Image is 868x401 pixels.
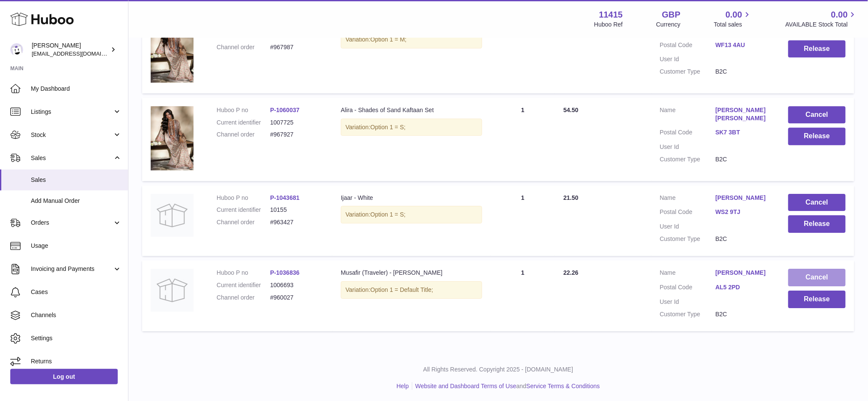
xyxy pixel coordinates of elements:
[660,143,716,151] dt: User Id
[31,108,113,116] span: Listings
[31,242,122,250] span: Usage
[270,43,324,51] dd: #967987
[564,107,579,113] span: 54.50
[660,55,716,63] dt: User Id
[270,281,324,289] dd: 1006693
[31,176,122,184] span: Sales
[726,9,743,21] span: 0.00
[397,383,409,389] a: Help
[660,208,716,218] dt: Postal Code
[716,68,771,76] dd: B2C
[217,269,270,277] dt: Huboo P no
[526,383,600,389] a: Service Terms & Conditions
[564,194,579,201] span: 21.50
[788,215,846,233] button: Release
[31,265,113,273] span: Invoicing and Payments
[714,21,752,29] span: Total sales
[491,10,555,93] td: 1
[660,283,716,294] dt: Postal Code
[370,36,406,43] span: Option 1 = M;
[341,281,482,299] div: Variation:
[217,131,270,139] dt: Channel order
[270,206,324,214] dd: 10155
[31,85,122,93] span: My Dashboard
[788,128,846,145] button: Release
[151,18,194,83] img: 3_0695ed5d-3b57-474c-9a80-29de545e2021.webp
[714,9,752,29] a: 0.00 Total sales
[10,43,23,56] img: care@shopmanto.uk
[660,106,716,125] dt: Name
[31,357,122,365] span: Returns
[31,131,113,139] span: Stock
[270,269,300,276] a: P-1036836
[716,194,771,202] a: [PERSON_NAME]
[270,194,300,201] a: P-1043681
[135,365,861,374] p: All Rights Reserved. Copyright 2025 - [DOMAIN_NAME]
[341,269,482,277] div: Musafir (Traveler) - [PERSON_NAME]
[788,291,846,308] button: Release
[31,311,122,319] span: Channels
[341,119,482,136] div: Variation:
[341,31,482,48] div: Variation:
[660,41,716,51] dt: Postal Code
[660,223,716,231] dt: User Id
[716,106,771,122] a: [PERSON_NAME] [PERSON_NAME]
[660,269,716,279] dt: Name
[491,98,555,181] td: 1
[788,269,846,286] button: Cancel
[32,42,109,58] div: [PERSON_NAME]
[785,21,858,29] span: AVAILABLE Stock Total
[270,131,324,139] dd: #967927
[31,288,122,296] span: Cases
[785,9,858,29] a: 0.00 AVAILABLE Stock Total
[660,235,716,243] dt: Customer Type
[270,119,324,127] dd: 1007725
[716,155,771,163] dd: B2C
[831,9,848,21] span: 0.00
[217,43,270,51] dt: Channel order
[370,124,406,131] span: Option 1 = S;
[151,194,194,237] img: no-photo.jpg
[599,9,623,21] strong: 11415
[217,294,270,302] dt: Channel order
[415,383,516,389] a: Website and Dashboard Terms of Use
[716,208,771,216] a: WS2 9TJ
[788,40,846,58] button: Release
[370,211,406,218] span: Option 1 = S;
[662,9,680,21] strong: GBP
[151,269,194,312] img: no-photo.jpg
[660,68,716,76] dt: Customer Type
[716,41,771,49] a: WF13 4AU
[788,106,846,124] button: Cancel
[270,294,324,302] dd: #960027
[660,310,716,318] dt: Customer Type
[31,197,122,205] span: Add Manual Order
[412,382,600,390] li: and
[217,106,270,114] dt: Huboo P no
[716,128,771,137] a: SK7 3BT
[217,119,270,127] dt: Current identifier
[217,218,270,226] dt: Channel order
[32,50,126,57] span: [EMAIL_ADDRESS][DOMAIN_NAME]
[270,218,324,226] dd: #963427
[660,298,716,306] dt: User Id
[716,269,771,277] a: [PERSON_NAME]
[217,194,270,202] dt: Huboo P no
[341,206,482,223] div: Variation:
[656,21,681,29] div: Currency
[217,206,270,214] dt: Current identifier
[564,269,579,276] span: 22.26
[660,194,716,204] dt: Name
[270,107,300,113] a: P-1060037
[660,128,716,139] dt: Postal Code
[31,334,122,342] span: Settings
[370,286,433,293] span: Option 1 = Default Title;
[716,235,771,243] dd: B2C
[31,154,113,162] span: Sales
[31,219,113,227] span: Orders
[217,281,270,289] dt: Current identifier
[491,260,555,331] td: 1
[660,155,716,163] dt: Customer Type
[716,310,771,318] dd: B2C
[716,283,771,291] a: AL5 2PD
